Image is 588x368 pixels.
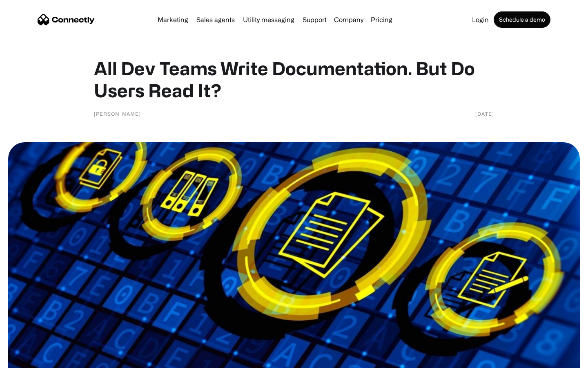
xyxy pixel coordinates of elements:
[299,16,330,23] a: Support
[16,354,49,365] ul: Language list
[193,16,238,23] a: Sales agents
[469,16,492,23] a: Login
[367,16,396,23] a: Pricing
[154,16,192,23] a: Marketing
[94,110,141,118] div: [PERSON_NAME]
[240,16,298,23] a: Utility messaging
[494,11,550,28] a: Schedule a demo
[94,57,494,101] h1: All Dev Teams Write Documentation. But Do Users Read It?
[8,354,49,365] aside: Language selected: English
[475,110,494,118] div: [DATE]
[334,14,363,25] div: Company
